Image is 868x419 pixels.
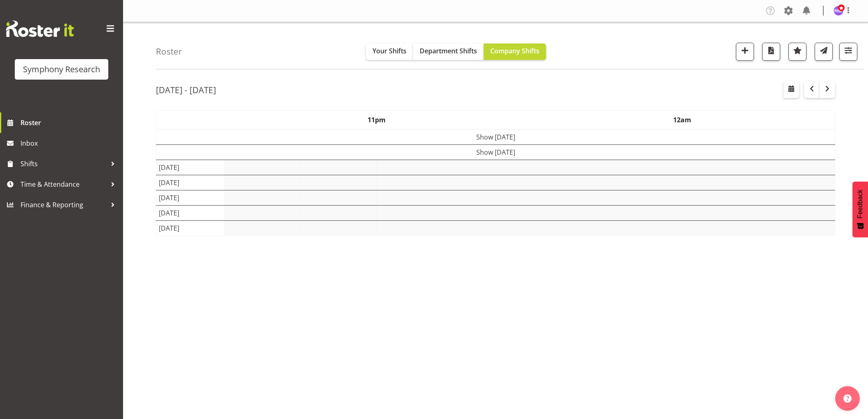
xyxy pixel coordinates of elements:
button: Company Shifts [484,44,546,60]
button: Send a list of all shifts for the selected filtered period to all rostered employees. [815,43,833,61]
button: Download a PDF of the roster according to the set date range. [762,43,780,61]
button: Select a specific date within the roster. [783,82,799,98]
button: Department Shifts [413,44,484,60]
span: Company Shifts [490,46,539,55]
th: 11pm [224,110,530,129]
td: [DATE] [156,160,224,175]
button: Add a new shift [736,43,754,61]
img: help-xxl-2.png [843,394,852,403]
span: Department Shifts [420,46,477,55]
td: [DATE] [156,175,224,190]
span: Roster [21,117,119,129]
div: Symphony Research [23,63,100,76]
h4: Roster [156,47,182,56]
th: 12am [530,110,835,129]
td: [DATE] [156,190,224,205]
td: Show [DATE] [156,129,835,145]
button: Highlight an important date within the roster. [788,43,806,61]
img: hitesh-makan1261.jpg [834,6,843,16]
td: Show [DATE] [156,144,835,160]
span: Time & Attendance [21,178,107,190]
button: Your Shifts [366,44,413,60]
td: [DATE] [156,205,224,220]
span: Inbox [21,137,119,149]
span: Your Shifts [372,46,407,55]
h2: [DATE] - [DATE] [156,85,216,95]
td: [DATE] [156,220,224,236]
span: Feedback [857,190,864,218]
button: Filter Shifts [839,43,857,61]
button: Feedback - Show survey [852,181,868,237]
span: Finance & Reporting [21,199,107,211]
img: Rosterit website logo [6,21,74,37]
span: Shifts [21,158,107,170]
